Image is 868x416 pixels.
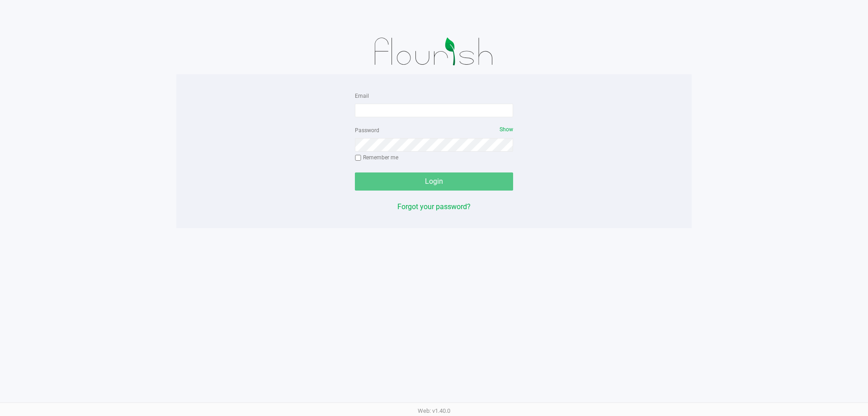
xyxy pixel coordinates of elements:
label: Email [355,92,369,100]
span: Show [500,126,513,133]
input: Remember me [355,155,361,161]
label: Password [355,126,379,134]
label: Remember me [355,153,398,162]
button: Forgot your password? [397,201,471,212]
span: Web: v1.40.0 [418,407,450,414]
